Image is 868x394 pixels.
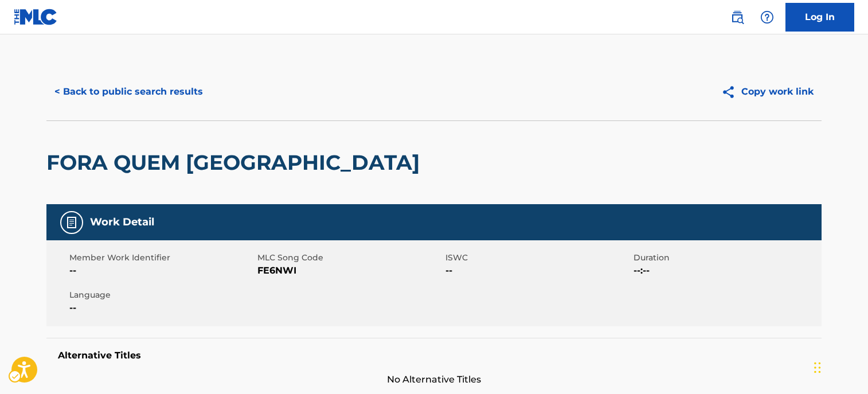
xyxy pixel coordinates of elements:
img: Copy work link [721,85,741,99]
span: MLC Song Code [257,252,443,264]
img: MLC Logo [14,9,58,25]
h2: FORA QUEM [GEOGRAPHIC_DATA] [46,150,425,175]
span: Duration [634,252,819,264]
span: Member Work Identifier [69,252,255,264]
span: FE6NWI [257,264,443,278]
span: -- [445,264,631,278]
button: < Back to public search results [46,77,211,106]
a: Log In [785,3,854,32]
div: Drag [814,350,821,385]
span: No Alternative Titles [46,373,822,387]
span: -- [69,301,255,315]
span: ISWC [445,252,631,264]
div: Chat Widget [811,339,868,394]
span: -- [69,264,255,278]
button: Copy work link [713,77,822,106]
span: --:-- [634,264,819,278]
h5: Alternative Titles [58,350,810,361]
iframe: Hubspot Iframe [811,339,868,394]
span: Language [69,289,255,301]
h5: Work Detail [90,216,154,229]
img: help [760,10,774,24]
img: search [730,10,744,24]
img: Work Detail [65,216,79,229]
